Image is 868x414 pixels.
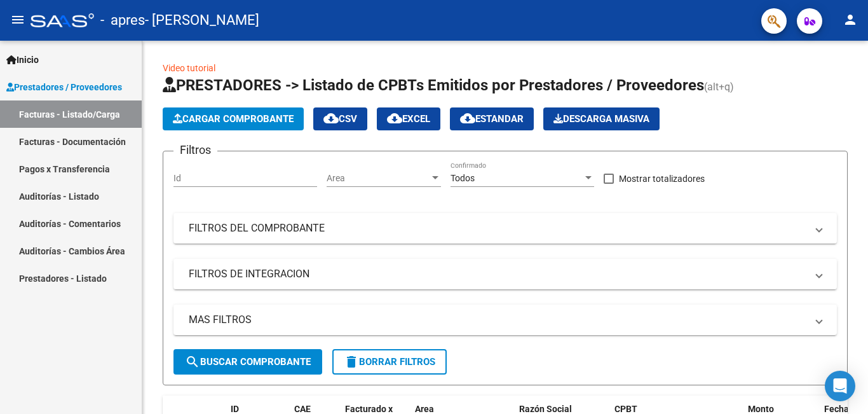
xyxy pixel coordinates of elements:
span: Cargar Comprobante [173,113,294,125]
span: EXCEL [387,113,430,125]
div: Open Intercom Messenger [825,371,855,401]
span: Razón Social [519,404,572,414]
mat-expansion-panel-header: FILTROS DE INTEGRACION [173,259,837,289]
button: Cargar Comprobante [163,107,304,130]
span: ID [231,404,239,414]
mat-icon: menu [10,12,25,27]
mat-panel-title: MAS FILTROS [189,313,806,327]
span: Borrar Filtros [344,356,435,368]
mat-icon: cloud_download [460,111,475,126]
span: CAE [294,404,311,414]
span: Buscar Comprobante [185,356,311,368]
span: Inicio [6,53,39,67]
mat-expansion-panel-header: MAS FILTROS [173,305,837,335]
mat-icon: cloud_download [387,111,402,126]
span: - [PERSON_NAME] [145,6,259,34]
span: Prestadores / Proveedores [6,80,122,94]
span: CPBT [614,404,637,414]
mat-panel-title: FILTROS DE INTEGRACION [189,267,806,281]
span: Area [327,173,430,184]
span: PRESTADORES -> Listado de CPBTs Emitidos por Prestadores / Proveedores [163,76,704,94]
h3: Filtros [173,141,217,159]
span: Estandar [460,113,524,125]
button: CSV [313,107,367,130]
span: Area [415,404,434,414]
mat-icon: cloud_download [323,111,339,126]
span: Descarga Masiva [553,113,649,125]
span: Monto [748,404,774,414]
button: Estandar [450,107,534,130]
span: Mostrar totalizadores [619,171,705,186]
mat-icon: person [843,12,858,27]
button: EXCEL [377,107,440,130]
mat-icon: delete [344,354,359,369]
button: Buscar Comprobante [173,349,322,375]
button: Borrar Filtros [332,349,447,375]
button: Descarga Masiva [543,107,660,130]
mat-panel-title: FILTROS DEL COMPROBANTE [189,221,806,235]
mat-icon: search [185,354,200,369]
span: (alt+q) [704,81,734,93]
a: Video tutorial [163,63,215,73]
mat-expansion-panel-header: FILTROS DEL COMPROBANTE [173,213,837,244]
span: CSV [323,113,357,125]
span: - apres [100,6,145,34]
app-download-masive: Descarga masiva de comprobantes (adjuntos) [543,107,660,130]
span: Todos [451,173,475,183]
